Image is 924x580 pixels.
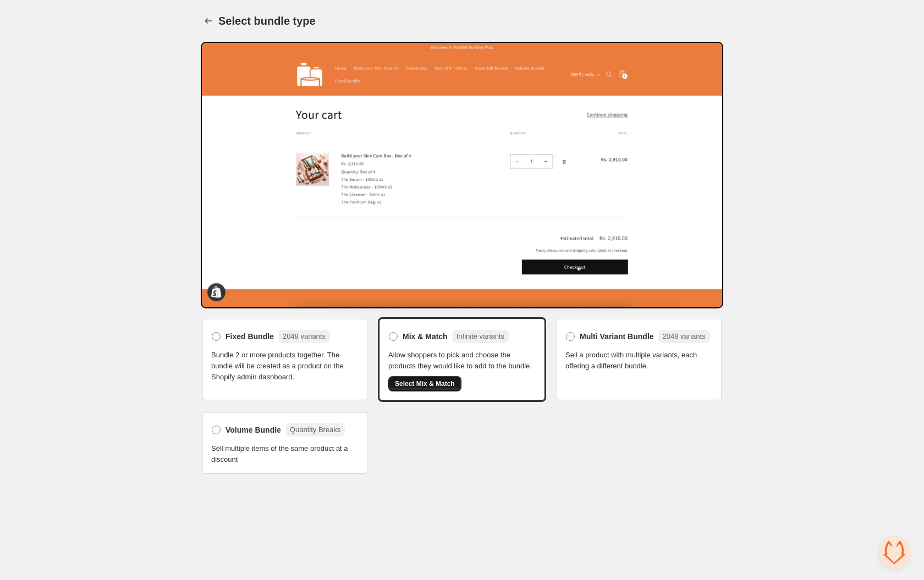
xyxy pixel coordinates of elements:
[201,42,723,308] img: Bundle Preview
[290,426,341,434] span: Quantity Breaks
[226,424,281,435] span: Volume Bundle
[403,331,448,342] span: Mix & Match
[388,376,461,391] button: Select Mix & Match
[388,350,536,372] span: Allow shoppers to pick and choose the products they would like to add to the bundle.
[218,14,316,27] h1: Select bundle type
[226,331,274,342] span: Fixed Bundle
[565,350,713,372] span: Sell a product with multiple variants, each offering a different bundle.
[580,331,654,342] span: Multi Variant Bundle
[878,536,911,569] div: Open chat
[283,332,326,340] span: 2048 variants
[211,443,359,465] span: Sell multiple items of the same product at a discount
[211,350,359,383] span: Bundle 2 or more products together. The bundle will be created as a product on the Shopify admin ...
[663,332,706,340] span: 2048 variants
[201,13,216,29] button: Back
[395,379,455,388] span: Select Mix & Match
[457,332,504,340] span: Infinite variants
